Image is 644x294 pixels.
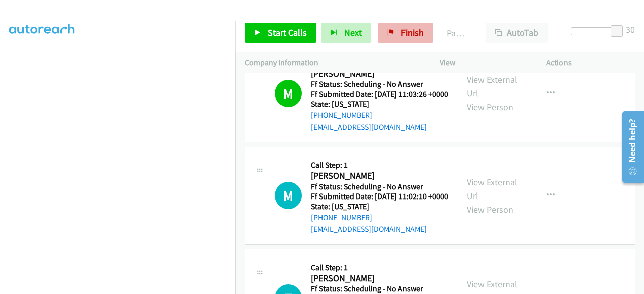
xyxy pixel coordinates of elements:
[311,191,448,202] h5: Ff Submitted Date: [DATE] 11:02:10 +0000
[440,57,528,69] p: View
[467,74,517,99] a: View External Url
[311,182,448,192] h5: Ff Status: Scheduling - No Answer
[311,170,445,182] h2: [PERSON_NAME]
[311,224,427,234] a: [EMAIL_ADDRESS][DOMAIN_NAME]
[275,80,302,107] h1: M
[467,204,513,215] a: View Person
[245,57,422,69] p: Company Information
[447,26,467,40] p: Paused
[311,99,448,109] h5: State: [US_STATE]
[378,23,433,43] a: Finish
[311,213,372,222] a: [PHONE_NUMBER]
[311,79,448,89] h5: Ff Status: Scheduling - No Answer
[311,273,445,284] h2: [PERSON_NAME]
[311,68,445,80] h2: [PERSON_NAME]
[486,23,548,43] button: AutoTab
[311,122,427,132] a: [EMAIL_ADDRESS][DOMAIN_NAME]
[275,182,302,209] div: The call is yet to be attempted
[245,23,316,43] a: Start Calls
[311,263,448,273] h5: Call Step: 1
[467,101,513,113] a: View Person
[311,284,448,294] h5: Ff Status: Scheduling - No Answer
[311,160,448,170] h5: Call Step: 1
[268,27,307,38] span: Start Calls
[321,23,371,43] button: Next
[615,107,644,187] iframe: Resource Center
[401,27,424,38] span: Finish
[626,23,635,36] div: 30
[311,89,448,100] h5: Ff Submitted Date: [DATE] 11:03:26 +0000
[467,176,517,202] a: View External Url
[275,182,302,209] h1: M
[344,27,362,38] span: Next
[546,57,635,69] p: Actions
[311,110,372,120] a: [PHONE_NUMBER]
[311,202,448,212] h5: State: [US_STATE]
